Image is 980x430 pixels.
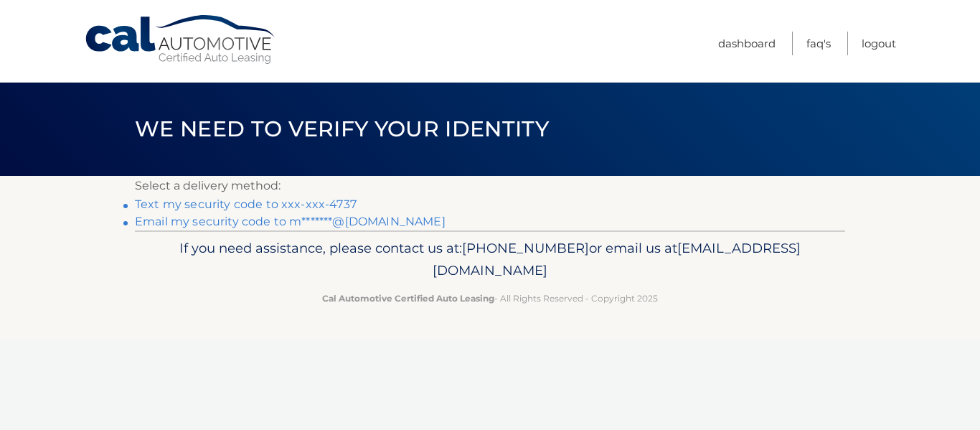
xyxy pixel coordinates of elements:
strong: Cal Automotive Certified Auto Leasing [322,293,494,304]
span: We need to verify your identity [135,116,549,142]
a: Logout [862,32,896,55]
a: Text my security code to xxx-xxx-4737 [135,197,357,211]
span: [PHONE_NUMBER] [462,240,589,256]
a: Cal Automotive [84,14,278,65]
p: Select a delivery method: [135,176,845,196]
p: If you need assistance, please contact us at: or email us at [144,237,836,283]
a: Dashboard [718,32,776,55]
a: FAQ's [806,32,831,55]
a: Email my security code to m*******@[DOMAIN_NAME] [135,215,446,228]
p: - All Rights Reserved - Copyright 2025 [144,291,836,306]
